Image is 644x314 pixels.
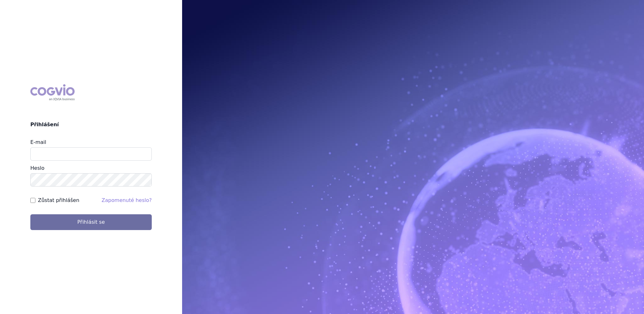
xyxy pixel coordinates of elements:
[30,214,152,230] button: Přihlásit se
[38,197,79,204] label: Zůstat přihlášen
[30,84,75,101] div: COGVIO
[30,121,152,128] h2: Přihlášení
[101,197,152,203] a: Zapomenuté heslo?
[30,165,44,171] label: Heslo
[30,139,46,145] label: E-mail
